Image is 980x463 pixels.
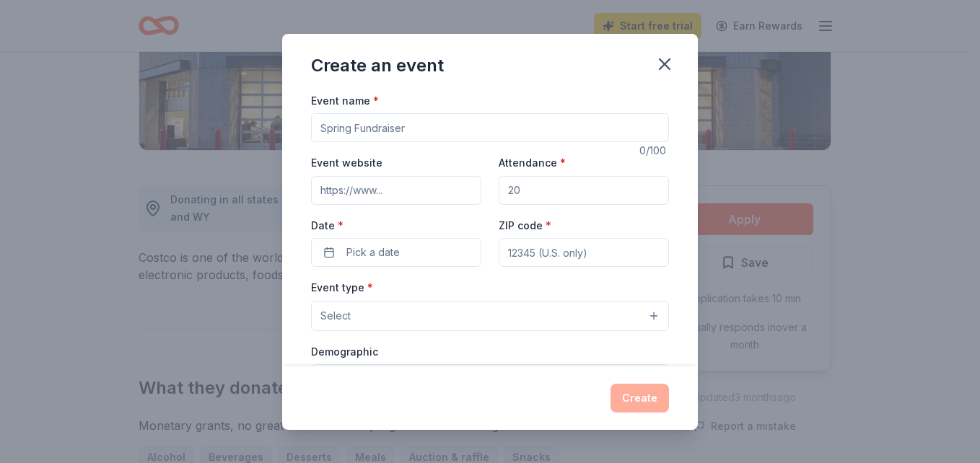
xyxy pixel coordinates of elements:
[311,156,382,170] label: Event website
[320,307,351,325] span: Select
[311,94,379,108] label: Event name
[346,244,400,261] span: Pick a date
[311,113,669,142] input: Spring Fundraiser
[499,219,551,233] label: ZIP code
[311,301,669,331] button: Select
[311,345,378,359] label: Demographic
[311,364,669,394] button: Select
[499,156,566,170] label: Attendance
[311,281,373,295] label: Event type
[311,219,481,233] label: Date
[311,238,481,267] button: Pick a date
[499,176,669,205] input: 20
[311,54,444,77] div: Create an event
[311,176,481,205] input: https://www...
[499,238,669,267] input: 12345 (U.S. only)
[639,142,669,159] div: 0 /100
